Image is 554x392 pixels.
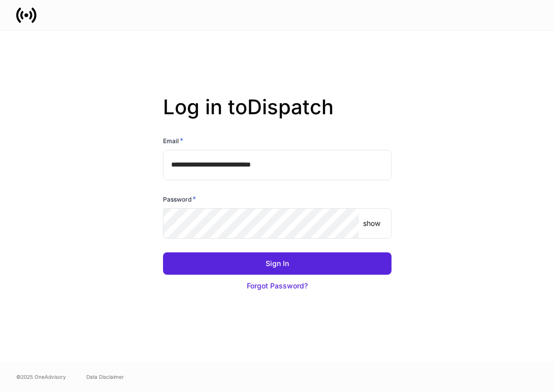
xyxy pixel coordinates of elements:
[86,373,124,381] a: Data Disclaimer
[163,95,392,136] h2: Log in to Dispatch
[163,275,392,297] button: Forgot Password?
[163,252,392,275] button: Sign In
[163,136,183,146] h6: Email
[266,258,289,269] div: Sign In
[247,281,308,291] div: Forgot Password?
[363,218,380,228] p: show
[163,194,196,204] h6: Password
[16,373,66,381] span: © 2025 OneAdvisory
